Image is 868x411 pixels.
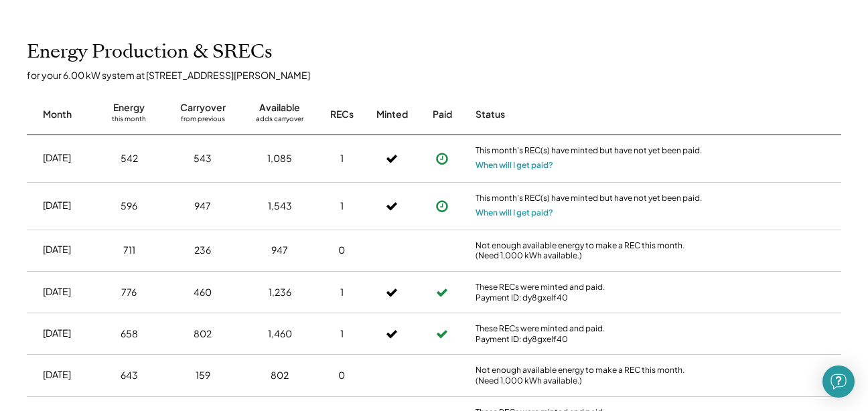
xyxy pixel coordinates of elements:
[432,149,452,169] button: Payment approved, but not yet initiated.
[476,282,703,303] div: These RECs were minted and paid. Payment ID: dy8gxelf40
[196,369,210,382] div: 159
[476,108,703,121] div: Status
[267,152,292,165] div: 1,085
[43,368,71,382] div: [DATE]
[256,114,303,128] div: adds carryover
[181,114,225,128] div: from previous
[340,327,344,341] div: 1
[113,101,145,114] div: Energy
[112,114,146,128] div: this month
[43,151,71,165] div: [DATE]
[476,323,703,344] div: These RECs were minted and paid. Payment ID: dy8gxelf40
[121,152,138,165] div: 542
[121,286,137,299] div: 776
[194,244,211,257] div: 236
[268,327,292,341] div: 1,460
[27,69,855,81] div: for your 6.00 kW system at [STREET_ADDRESS][PERSON_NAME]
[822,365,855,398] div: Open Intercom Messenger
[194,199,211,213] div: 947
[433,108,452,121] div: Paid
[43,327,71,340] div: [DATE]
[27,41,273,64] h2: Energy Production & SRECs
[476,240,703,261] div: Not enough available energy to make a REC this month. (Need 1,000 kWh available.)
[180,101,226,114] div: Carryover
[340,199,344,213] div: 1
[43,108,72,121] div: Month
[43,199,71,212] div: [DATE]
[476,365,703,386] div: Not enough available energy to make a REC this month. (Need 1,000 kWh available.)
[123,244,135,257] div: 711
[338,369,345,382] div: 0
[330,108,354,121] div: RECs
[43,243,71,256] div: [DATE]
[432,196,452,216] button: Payment approved, but not yet initiated.
[376,108,408,121] div: Minted
[43,285,71,299] div: [DATE]
[121,327,138,341] div: 658
[121,199,137,213] div: 596
[271,244,288,257] div: 947
[271,369,289,382] div: 802
[340,286,344,299] div: 1
[476,145,703,159] div: This month's REC(s) have minted but have not yet been paid.
[338,244,345,257] div: 0
[194,327,212,341] div: 802
[268,199,292,213] div: 1,543
[476,159,553,172] button: When will I get paid?
[194,286,212,299] div: 460
[121,369,138,382] div: 643
[476,193,703,206] div: This month's REC(s) have minted but have not yet been paid.
[194,152,212,165] div: 543
[259,101,300,114] div: Available
[269,286,291,299] div: 1,236
[476,206,553,220] button: When will I get paid?
[340,152,344,165] div: 1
